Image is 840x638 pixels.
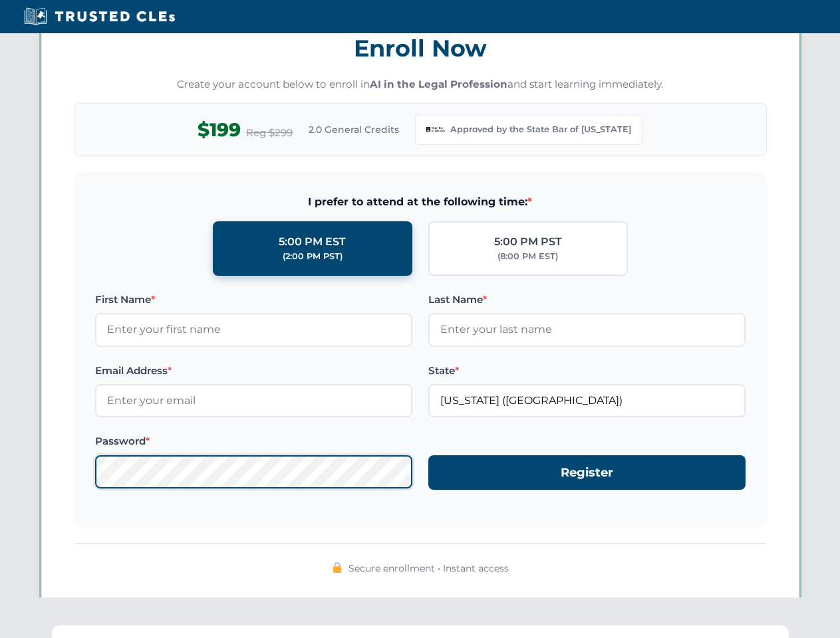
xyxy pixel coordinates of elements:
span: Approved by the State Bar of [US_STATE] [450,123,631,136]
p: Create your account below to enroll in and start learning immediately. [74,77,767,92]
span: 2.0 General Credits [309,122,399,137]
div: (8:00 PM EST) [497,250,558,263]
img: Trusted CLEs [20,7,179,27]
input: Enter your email [95,384,412,417]
label: State [428,363,746,379]
div: 5:00 PM PST [494,233,562,251]
h3: Enroll Now [74,27,767,69]
label: Email Address [95,363,412,379]
span: Secure enrollment • Instant access [349,561,509,576]
input: Georgia (GA) [428,384,746,417]
div: 5:00 PM EST [279,233,346,251]
label: Last Name [428,292,746,308]
span: Reg $299 [246,125,293,141]
input: Enter your first name [95,313,412,346]
img: Georgia Bar [426,120,445,139]
input: Enter your last name [428,313,746,346]
span: I prefer to attend at the following time: [95,193,746,211]
div: (2:00 PM PST) [283,250,343,263]
label: Password [95,433,412,449]
span: $199 [198,115,241,145]
strong: AI in the Legal Profession [370,78,507,90]
label: First Name [95,292,412,308]
img: 🔒 [332,562,343,573]
button: Register [428,455,746,490]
